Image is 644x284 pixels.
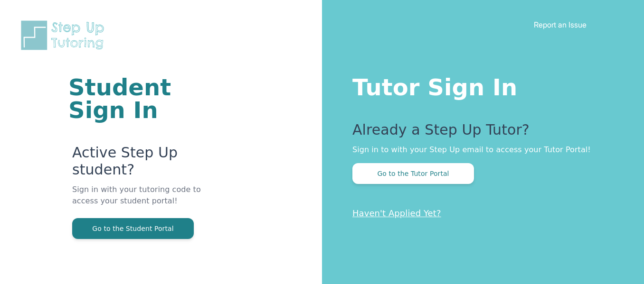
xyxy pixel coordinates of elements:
[19,19,110,52] img: Step Up Tutoring horizontal logo
[72,144,208,184] p: Active Step Up student?
[352,163,474,184] button: Go to the Tutor Portal
[72,184,208,218] p: Sign in with your tutoring code to access your student portal!
[352,121,606,144] p: Already a Step Up Tutor?
[72,224,194,233] a: Go to the Student Portal
[352,208,441,218] a: Haven't Applied Yet?
[68,76,208,121] h1: Student Sign In
[72,218,194,239] button: Go to the Student Portal
[534,20,587,29] a: Report an Issue
[352,144,606,156] p: Sign in to with your Step Up email to access your Tutor Portal!
[352,169,474,178] a: Go to the Tutor Portal
[352,72,606,99] h1: Tutor Sign In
